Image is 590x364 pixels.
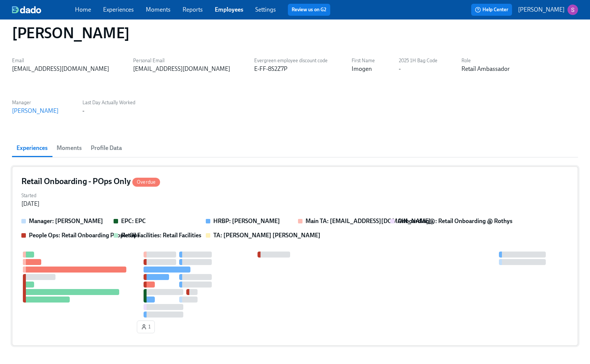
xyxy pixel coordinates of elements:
span: Profile Data [91,143,122,153]
strong: EPC: EPC [121,217,146,225]
span: Experiences [16,143,48,153]
a: Home [75,6,91,13]
h4: Retail Onboarding - POps Only [21,176,160,187]
label: Last Day Actually Worked [82,99,135,107]
div: Retail Ambassador [461,65,510,73]
strong: Retail Facilities: Retail Facilities [121,232,201,239]
strong: Main TA: [EMAIL_ADDRESS][DOMAIN_NAME] [305,217,431,225]
div: - [82,107,84,115]
div: [EMAIL_ADDRESS][DOMAIN_NAME] [133,65,230,73]
button: 1 [137,321,155,333]
a: Moments [146,6,171,13]
a: Experiences [103,6,134,13]
a: dado [12,6,75,13]
strong: People Ops: Retail Onboarding People Ops [29,232,140,239]
a: Review us on G2 [292,6,326,13]
strong: HRBP: [PERSON_NAME] [213,217,280,225]
label: Personal Email [133,57,230,65]
img: dado [12,6,41,13]
div: - [399,65,401,73]
a: Employees [215,6,243,13]
strong: Onboarding@: Retail Onboarding @ Rothys [398,217,512,225]
a: Settings [255,6,276,13]
strong: Manager: [PERSON_NAME] [29,217,103,225]
span: 1 [141,323,151,331]
label: Started [21,192,39,200]
h1: [PERSON_NAME] [12,24,130,42]
label: Email [12,57,109,65]
label: Role [461,57,510,65]
button: Help Center [471,4,512,16]
a: Reports [183,6,203,13]
a: [PERSON_NAME] [12,107,58,114]
strong: TA: [PERSON_NAME] [PERSON_NAME] [213,232,320,239]
button: Review us on G2 [288,4,330,16]
span: Moments [57,143,82,153]
span: Help Center [475,6,508,13]
button: [PERSON_NAME] [518,4,578,15]
p: [PERSON_NAME] [518,6,565,14]
div: E-FF-8S2Z7P [254,65,288,73]
label: 2025 1H Bag Code [399,57,437,65]
img: ACg8ocKvalk5eKiSYA0Mj5kntfYcqlTkZhBNoQiYmXyzfaV5EtRlXQ=s96-c [568,4,578,15]
div: Imogen [352,65,372,73]
span: Overdue [132,179,160,185]
div: [DATE] [21,200,39,208]
label: Manager [12,99,58,107]
div: [EMAIL_ADDRESS][DOMAIN_NAME] [12,65,109,73]
label: Evergreen employee discount code [254,57,328,65]
label: First Name [352,57,375,65]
